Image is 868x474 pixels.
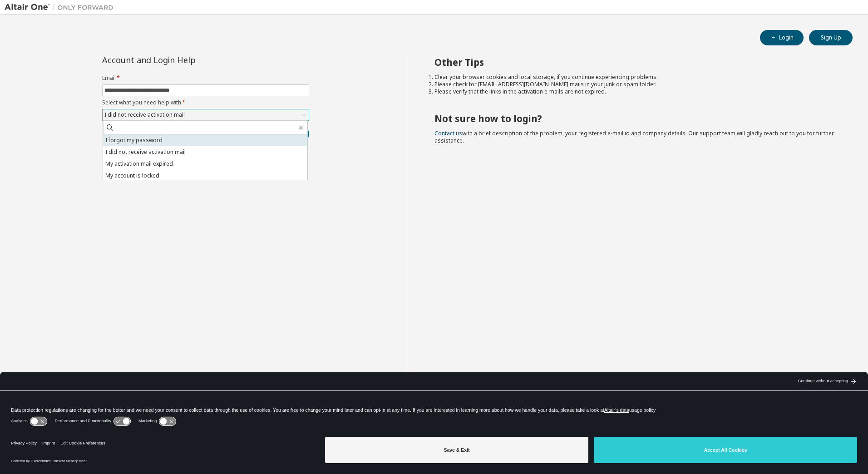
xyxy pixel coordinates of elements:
li: I forgot my password [103,134,307,146]
div: I did not receive activation mail [103,109,309,120]
a: Contact us [434,129,462,137]
li: Please check for [EMAIL_ADDRESS][DOMAIN_NAME] mails in your junk or spam folder. [434,81,837,88]
li: Clear your browser cookies and local storage, if you continue experiencing problems. [434,74,837,81]
span: with a brief description of the problem, your registered e-mail id and company details. Our suppo... [434,129,834,144]
li: Please verify that the links in the activation e-mails are not expired. [434,88,837,95]
button: Sign Up [809,30,853,45]
button: Login [760,30,804,45]
label: Email [102,74,309,82]
img: Altair One [5,3,118,12]
div: I did not receive activation mail [103,110,186,120]
label: Select what you need help with [102,99,309,106]
div: Account and Login Help [102,56,268,64]
h2: Not sure how to login? [434,113,837,124]
h2: Other Tips [434,56,837,68]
